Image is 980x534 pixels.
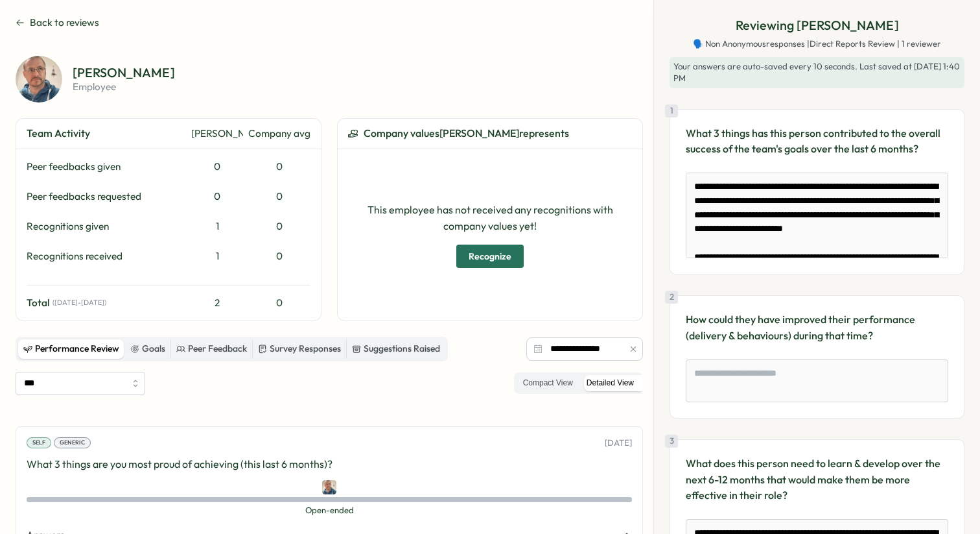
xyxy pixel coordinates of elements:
div: 0 [248,189,310,204]
div: Peer Feedback [176,342,247,356]
div: 2 [191,296,243,310]
div: 0 [248,249,310,263]
div: 2 [665,291,678,304]
span: Back to reviews [30,16,99,30]
p: How could they have improved their performance (delivery & behaviours) during that time? [686,311,948,344]
div: 0 [248,219,310,234]
span: Total [27,296,50,310]
p: [DATE] [605,437,632,449]
div: Peer feedbacks requested [27,189,186,204]
div: 0 [191,189,243,204]
label: Compact View [517,375,579,391]
div: Survey Responses [258,342,341,356]
img: Tristan Bailey [16,56,62,103]
label: Detailed View [580,375,640,391]
div: Recognitions given [27,219,186,234]
span: Open-ended [27,505,632,516]
span: Recognize [469,245,511,267]
div: 0 [248,160,310,174]
div: Peer feedbacks given [27,160,186,174]
div: 1 [191,249,243,263]
div: 0 [248,296,310,310]
div: Performance Review [23,342,119,356]
div: 1 [191,219,243,234]
div: Self [27,437,51,449]
span: Your answers are auto-saved every 10 seconds [673,61,855,71]
div: 0 [191,160,243,174]
p: What 3 things are you most proud of achieving (this last 6 months)? [27,456,632,472]
div: Goals [130,342,165,356]
span: ( [DATE] - [DATE] ) [52,298,106,307]
div: 3 [665,435,678,448]
div: Company avg [248,127,310,141]
p: Reviewing [PERSON_NAME] [736,16,899,36]
div: Generic [54,437,91,449]
button: Recognize [456,245,524,268]
div: Team Activity [27,125,186,141]
div: Recognitions received [27,249,186,263]
div: [PERSON_NAME] [191,127,243,141]
p: This employee has not received any recognitions with company values yet! [348,202,632,234]
div: 1 [665,104,678,117]
p: What does this person need to learn & develop over the next 6-12 months that would make them be m... [686,455,948,504]
div: . Last saved at [DATE] 1:40 PM [670,57,964,88]
div: Suggestions Raised [352,342,440,356]
p: What 3 things has this person contributed to the overall success of the team's goals over the las... [686,125,948,158]
span: Company values [PERSON_NAME] represents [364,125,569,141]
p: employee [73,82,175,91]
span: 🗣️ Non Anonymous responses | Direct Reports Review | 1 reviewer [693,38,941,50]
img: Tristan Bailey [322,480,336,494]
button: Back to reviews [16,16,99,30]
p: [PERSON_NAME] [73,66,175,79]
